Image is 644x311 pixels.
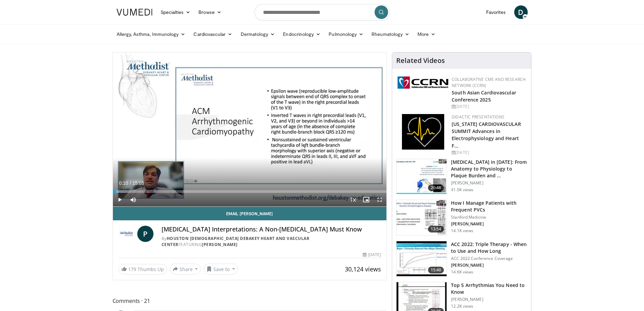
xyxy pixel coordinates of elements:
[279,27,325,41] a: Endocrinology
[482,5,510,19] a: Favorites
[130,180,131,186] span: /
[113,27,190,41] a: Allergy, Asthma, Immunology
[451,180,527,186] p: [PERSON_NAME]
[113,190,387,193] div: Progress Bar
[137,226,153,242] a: P
[451,282,527,295] h3: Top 5 Arrhythmias You Need to Know
[451,304,473,309] p: 12.2K views
[118,226,135,242] img: Houston Methodist DeBakey Heart and Vascular Center
[204,264,238,274] button: Save to
[126,193,140,206] button: Mute
[194,5,225,19] a: Browse
[452,76,526,88] a: Collaborative CME and Research Network (CCRN)
[118,264,167,274] a: 179 Thumbs Up
[113,296,387,305] span: Comments 21
[359,193,373,206] button: Enable picture-in-picture mode
[132,180,144,186] span: 15:05
[119,180,128,186] span: 0:10
[396,57,445,65] h4: Related Videos
[451,200,527,213] h3: How I Manage Patients with Frequent PVCs
[162,236,310,247] a: Houston [DEMOGRAPHIC_DATA] DeBakey Heart and Vascular Center
[428,267,444,273] span: 15:40
[117,9,152,16] img: VuMedi Logo
[452,114,526,120] div: Didactic Presentations
[373,193,386,206] button: Fullscreen
[363,252,381,258] div: [DATE]
[157,5,195,19] a: Specialties
[396,159,527,195] a: 20:48 [MEDICAL_DATA] in [DATE]: From Anatomy to Physiology to Plaque Burden and … [PERSON_NAME] 4...
[451,187,473,193] p: 41.0K views
[451,241,527,254] h3: ACC 2022: Triple Therapy - When to Use and How Long
[113,193,126,206] button: Play
[451,263,527,268] p: [PERSON_NAME]
[113,207,387,220] a: Email [PERSON_NAME]
[396,241,527,277] a: 15:40 ACC 2022: Triple Therapy - When to Use and How Long ACC 2022 Conference Coverage [PERSON_NA...
[128,266,136,272] span: 179
[189,27,236,41] a: Cardiovascular
[255,4,390,20] input: Search topics, interventions
[428,226,444,232] span: 13:54
[452,104,526,110] div: [DATE]
[451,221,527,227] p: [PERSON_NAME]
[345,265,381,273] span: 30,124 views
[451,297,527,302] p: [PERSON_NAME]
[202,242,238,247] a: [PERSON_NAME]
[451,215,527,220] p: Stanford Medicine
[413,27,439,41] a: More
[452,150,526,156] div: [DATE]
[428,184,444,191] span: 20:48
[452,121,521,149] a: [US_STATE] CARDIOVASCULAR SUMMIT Advances in Electrophysiology and Heart F…
[170,264,201,274] button: Share
[402,114,444,150] img: 1860aa7a-ba06-47e3-81a4-3dc728c2b4cf.png.150x105_q85_autocrop_double_scale_upscale_version-0.2.png
[451,269,473,275] p: 14.6K views
[396,200,527,236] a: 13:54 How I Manage Patients with Frequent PVCs Stanford Medicine [PERSON_NAME] 14.1K views
[397,200,447,235] img: eb6d139b-1fa2-419e-a171-13e36c281eca.150x105_q85_crop-smart_upscale.jpg
[397,241,447,276] img: 9cc0c993-ed59-4664-aa07-2acdd981abd5.150x105_q85_crop-smart_upscale.jpg
[346,193,359,206] button: Playback Rate
[452,89,516,103] a: South Asian Cardiovascular Conference 2025
[451,228,473,234] p: 14.1K views
[451,256,527,261] p: ACC 2022 Conference Coverage
[237,27,279,41] a: Dermatology
[162,236,381,248] div: By FEATURING
[397,159,447,194] img: 823da73b-7a00-425d-bb7f-45c8b03b10c3.150x105_q85_crop-smart_upscale.jpg
[367,27,413,41] a: Rheumatology
[398,76,448,89] img: a04ee3ba-8487-4636-b0fb-5e8d268f3737.png.150x105_q85_autocrop_double_scale_upscale_version-0.2.png
[325,27,367,41] a: Pulmonology
[451,159,527,179] h3: [MEDICAL_DATA] in [DATE]: From Anatomy to Physiology to Plaque Burden and …
[113,52,387,207] video-js: Video Player
[162,226,381,233] h4: [MEDICAL_DATA] Interpretations: A Non-[MEDICAL_DATA] Must Know
[514,5,528,19] a: D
